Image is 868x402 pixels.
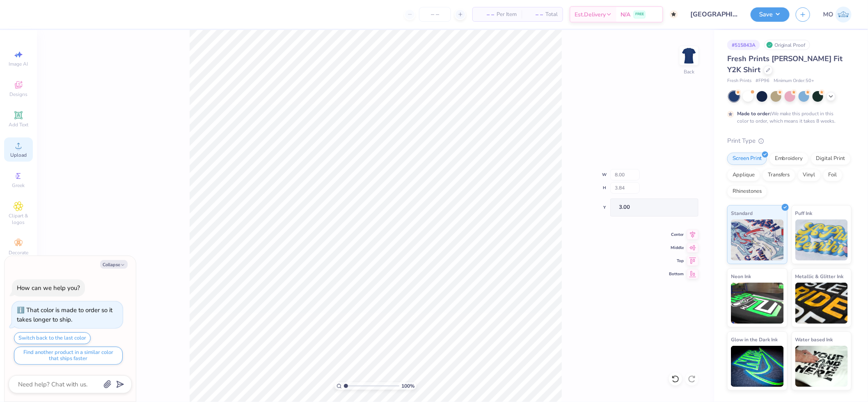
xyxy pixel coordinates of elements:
div: Print Type [727,136,852,146]
span: FREE [635,11,644,17]
img: Puff Ink [795,219,848,260]
div: We make this product in this color to order, which means it takes 8 weeks. [737,110,838,125]
img: Water based Ink [795,346,848,387]
button: Collapse [100,260,128,269]
div: Foil [823,169,843,181]
input: Untitled Design [684,6,744,23]
span: Top [669,258,684,264]
span: Water based Ink [795,335,833,344]
span: N/A [621,10,630,19]
span: Bottom [669,271,684,277]
span: Add Text [9,121,28,128]
span: MO [823,10,834,19]
span: Greek [12,182,25,189]
span: Image AI [9,61,28,67]
div: # 515843A [727,40,760,50]
div: Rhinestones [727,185,767,198]
span: Puff Ink [795,209,813,217]
span: Minimum Order: 50 + [774,78,815,85]
img: Standard [731,219,784,260]
span: Center [669,232,684,238]
span: 100 % [401,382,415,390]
img: Metallic & Glitter Ink [795,283,848,324]
div: Embroidery [770,153,808,165]
span: – – [527,10,543,19]
input: – – [419,7,451,22]
div: Screen Print [727,153,767,165]
div: Digital Print [811,153,851,165]
span: Middle [669,245,684,251]
img: Neon Ink [731,283,784,324]
span: – – [478,10,494,19]
span: Standard [731,209,753,217]
div: Original Proof [764,40,810,50]
span: Neon Ink [731,272,751,281]
span: # FP96 [756,78,770,85]
button: Find another product in a similar color that ships faster [14,347,123,365]
div: Back [684,68,694,75]
div: Transfers [763,169,795,181]
img: Mirabelle Olis [836,7,852,23]
a: MO [823,7,852,23]
span: Clipart & logos [4,212,33,226]
div: Vinyl [798,169,821,181]
img: Back [681,48,697,64]
div: That color is made to order so it takes longer to ship. [17,306,112,324]
span: Glow in the Dark Ink [731,335,778,344]
div: How can we help you? [17,284,80,292]
strong: Made to order: [737,110,771,117]
span: Designs [9,91,27,98]
span: Est. Delivery [575,10,606,19]
span: Fresh Prints [PERSON_NAME] Fit Y2K Shirt [727,54,843,75]
span: Fresh Prints [727,78,751,85]
img: Glow in the Dark Ink [731,346,784,387]
span: Upload [10,152,27,158]
div: Applique [727,169,760,181]
span: Metallic & Glitter Ink [795,272,844,281]
button: Save [751,7,790,22]
span: Decorate [9,249,28,256]
span: Total [545,10,558,19]
button: Switch back to the last color [14,332,91,344]
span: Per Item [497,10,517,19]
